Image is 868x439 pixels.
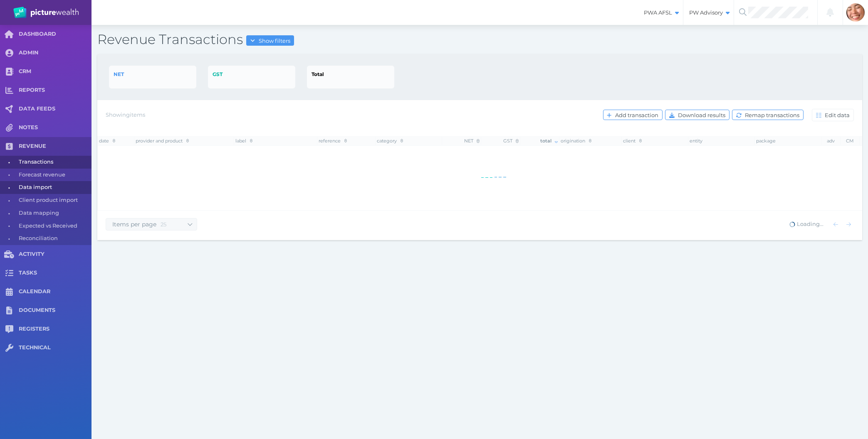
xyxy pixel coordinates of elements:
span: NET [114,71,124,77]
span: ACTIVITY [19,251,91,258]
span: Total [312,71,324,77]
span: client [623,138,642,144]
h2: Revenue Transactions [97,31,862,48]
span: Expected vs Received [19,220,89,233]
span: DATA FEEDS [19,105,91,113]
span: total [540,138,558,144]
button: Edit data [812,109,854,121]
button: Remap transactions [732,110,804,120]
span: REGISTERS [19,326,91,333]
span: ADMIN [19,49,91,56]
span: provider and product [136,138,189,144]
span: NET [464,138,480,144]
span: PW Advisory [683,9,734,16]
span: REPORTS [19,87,91,94]
th: adv [821,136,841,145]
span: Client product import [19,194,89,207]
span: reference [319,138,347,144]
span: TASKS [19,270,91,277]
button: Add transaction [603,110,663,120]
button: Show filters [246,35,294,46]
span: TECHNICAL [19,344,91,351]
span: Download results [676,112,729,118]
span: DOCUMENTS [19,307,91,314]
th: entity [688,136,755,145]
span: GST [213,71,223,77]
th: package [755,136,821,145]
span: Loading... [789,221,823,227]
span: Remap transactions [743,112,803,118]
span: date [99,138,116,144]
span: Items per page [106,221,161,228]
span: category [377,138,403,144]
span: Reconciliation [19,232,89,245]
span: DASHBOARD [19,31,91,38]
span: label [236,138,253,144]
span: Forecast revenue [19,169,89,181]
span: CRM [19,68,91,75]
img: Sabrina Mena [846,3,865,22]
button: Show previous page [831,219,841,230]
span: REVENUE [19,143,91,150]
span: origination [561,138,592,144]
button: Show next page [843,219,854,230]
span: Data mapping [19,207,89,220]
img: PW [13,7,79,18]
span: Data import [19,181,89,194]
span: Show filters [257,37,294,44]
span: PWA AFSL [638,9,683,16]
button: Download results [665,110,730,120]
span: CALENDAR [19,288,91,295]
span: Edit data [823,112,853,118]
span: Showing items [106,111,145,118]
span: Transactions [19,156,89,169]
th: CM [841,136,860,145]
span: Add transaction [613,112,662,118]
span: GST [503,138,519,144]
span: NOTES [19,124,91,131]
